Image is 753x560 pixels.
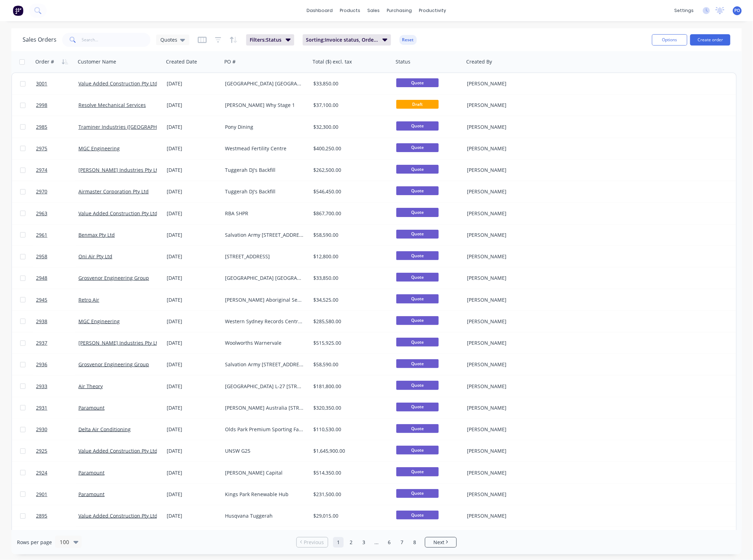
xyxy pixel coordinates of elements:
span: 2963 [36,210,47,217]
span: 2933 [36,383,47,390]
span: 2975 [36,145,47,152]
a: Benmax Pty Ltd [78,231,115,238]
div: $262,500.00 [313,167,387,174]
a: 2937 [36,332,78,354]
a: Retro Air [78,296,99,303]
a: Value Added Construction Pty Ltd [78,210,158,217]
div: [PERSON_NAME] [467,167,545,174]
span: Quote [396,489,439,498]
div: [PERSON_NAME] [467,253,545,260]
div: Westmead Fertility Centre [225,145,303,152]
span: Quote [396,143,439,152]
div: $33,850.00 [313,80,387,87]
div: [PERSON_NAME] [467,339,545,347]
button: Sorting:Invoice status, Order # [303,34,391,46]
a: Air Theory [78,383,103,390]
span: Sorting: Invoice status, Order # [306,36,378,43]
a: Paramount [78,491,105,498]
a: Page 8 [409,537,420,548]
div: [PERSON_NAME] [467,404,545,411]
span: Previous [304,539,324,546]
span: Next [433,539,444,546]
a: 2901 [36,484,78,505]
div: [DATE] [167,210,219,217]
div: Created Date [166,58,197,65]
img: Factory [13,5,23,16]
div: [GEOGRAPHIC_DATA] [GEOGRAPHIC_DATA][MEDICAL_DATA] [225,275,303,282]
div: [PERSON_NAME] [467,80,545,87]
span: Quote [396,186,439,195]
input: Search... [82,33,151,47]
a: 2970 [36,181,78,202]
div: Total ($) excl. tax [313,58,352,65]
div: $110,530.00 [313,426,387,433]
div: [DATE] [167,296,219,303]
a: 2945 [36,289,78,311]
div: [PERSON_NAME] [467,231,545,239]
span: 2938 [36,318,47,325]
div: [DATE] [167,469,219,476]
a: 2985 [36,116,78,138]
a: [PERSON_NAME] Industries Pty Ltd [78,339,161,346]
div: [DATE] [167,102,219,109]
a: Value Added Construction Pty Ltd [78,80,158,87]
span: 2998 [36,102,47,109]
span: Quote [396,251,439,260]
span: 2970 [36,188,47,195]
a: MGC Engineering [78,145,120,152]
a: MGC Engineering [78,318,120,325]
span: 2936 [36,361,47,368]
a: 2961 [36,224,78,246]
div: $58,590.00 [313,231,387,239]
div: [PERSON_NAME] Aboriginal Services [PERSON_NAME][STREET_ADDRESS] [225,296,303,303]
div: Olds Park Premium Sporting Facility [225,426,303,433]
div: [PERSON_NAME] [467,124,545,131]
span: Rows per page [17,539,52,546]
div: sales [364,5,384,16]
div: Created By [466,58,492,65]
span: Quote [396,273,439,282]
div: [GEOGRAPHIC_DATA] L-27 [STREET_ADDRESS] [225,383,303,390]
span: Quote [396,446,439,454]
a: Oni Air Pty Ltd [78,253,112,260]
span: 2895 [36,512,47,519]
div: [PERSON_NAME] [467,318,545,325]
div: $29,015.00 [313,512,387,519]
span: Quote [396,208,439,217]
span: 2937 [36,339,47,347]
span: Quote [396,165,439,174]
div: [PERSON_NAME] [467,210,545,217]
div: [DATE] [167,404,219,411]
div: [DATE] [167,512,219,519]
div: $1,645,900.00 [313,447,387,454]
span: Quote [396,467,439,476]
a: Airmaster Corporation Pty Ltd [78,188,149,195]
h1: Sales Orders [23,36,57,43]
span: Quote [396,121,439,130]
a: 2998 [36,95,78,116]
ul: Pagination [294,537,459,548]
a: 2925 [36,440,78,462]
div: [DATE] [167,447,219,454]
div: [DATE] [167,145,219,152]
a: Grosvenor Engineering Group [78,275,149,281]
a: 2948 [36,267,78,289]
a: Grosvenor Engineering Group [78,361,149,368]
span: 2924 [36,469,47,476]
div: [STREET_ADDRESS] [225,253,303,260]
div: [PERSON_NAME] [467,102,545,109]
a: 2924 [36,462,78,483]
span: 2948 [36,275,47,282]
span: Quote [396,230,439,239]
div: Husqvana Tuggerah [225,512,303,519]
a: Paramount [78,404,105,411]
span: Quote [396,338,439,347]
a: Page 2 [346,537,356,548]
div: RBA SHPR [225,210,303,217]
div: Customer Name [78,58,116,65]
div: Status [396,58,410,65]
div: [DATE] [167,188,219,195]
div: Tuggerah DJ's Backfill [225,188,303,195]
div: $34,525.00 [313,296,387,303]
span: Quote [396,294,439,303]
